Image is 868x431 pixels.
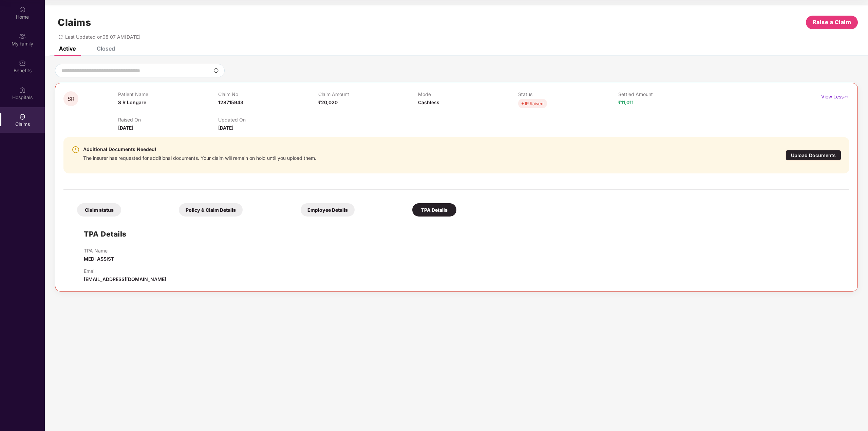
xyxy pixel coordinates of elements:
span: ₹20,020 [318,99,338,105]
p: Settled Amount [618,91,718,97]
p: Email [84,268,166,274]
p: Status [518,91,618,97]
h1: Claims [58,17,91,28]
div: Policy & Claim Details [179,203,243,217]
span: Last Updated on 08:07 AM[DATE] [65,34,140,40]
div: TPA Details [412,203,456,217]
img: svg+xml;base64,PHN2ZyBpZD0iU2VhcmNoLTMyeDMyIiB4bWxucz0iaHR0cDovL3d3dy53My5vcmcvMjAwMC9zdmciIHdpZH... [213,68,219,73]
p: Claim No [218,91,318,97]
img: svg+xml;base64,PHN2ZyBpZD0iQ2xhaW0iIHhtbG5zPSJodHRwOi8vd3d3LnczLm9yZy8yMDAwL3N2ZyIgd2lkdGg9IjIwIi... [19,113,26,120]
div: Additional Documents Needed! [83,145,316,153]
p: View Less [821,91,849,100]
p: Patient Name [118,91,218,97]
span: MEDI ASSIST [84,256,114,262]
img: svg+xml;base64,PHN2ZyBpZD0iSG9tZSIgeG1sbnM9Imh0dHA6Ly93d3cudzMub3JnLzIwMDAvc3ZnIiB3aWR0aD0iMjAiIG... [19,6,26,13]
span: redo [58,34,63,40]
img: svg+xml;base64,PHN2ZyBpZD0iV2FybmluZ18tXzI0eDI0IiBkYXRhLW5hbWU9Ildhcm5pbmcgLSAyNHgyNCIgeG1sbnM9Im... [72,146,80,154]
img: svg+xml;base64,PHN2ZyBpZD0iQmVuZWZpdHMiIHhtbG5zPSJodHRwOi8vd3d3LnczLm9yZy8yMDAwL3N2ZyIgd2lkdGg9Ij... [19,60,26,67]
div: The insurer has requested for additional documents. Your claim will remain on hold until you uplo... [83,153,316,161]
div: Active [59,45,76,52]
div: Employee Details [301,203,355,217]
div: Closed [97,45,115,52]
span: [DATE] [218,125,233,131]
img: svg+xml;base64,PHN2ZyB4bWxucz0iaHR0cDovL3d3dy53My5vcmcvMjAwMC9zdmciIHdpZHRoPSIxNyIgaGVpZ2h0PSIxNy... [844,93,849,100]
p: Raised On [118,117,218,123]
div: IR Raised [525,100,544,107]
p: Claim Amount [318,91,418,97]
button: Raise a Claim [806,16,858,29]
img: svg+xml;base64,PHN2ZyB3aWR0aD0iMjAiIGhlaWdodD0iMjAiIHZpZXdCb3g9IjAgMCAyMCAyMCIgZmlsbD0ibm9uZSIgeG... [19,33,26,40]
span: [EMAIL_ADDRESS][DOMAIN_NAME] [84,276,166,282]
span: Cashless [418,99,439,105]
p: Updated On [218,117,318,123]
span: SR [68,96,74,102]
span: S R Longare [118,99,146,105]
div: Claim status [77,203,121,217]
h1: TPA Details [84,228,127,240]
span: ₹11,011 [618,99,634,105]
p: Mode [418,91,518,97]
p: TPA Name [84,248,114,254]
img: svg+xml;base64,PHN2ZyBpZD0iSG9zcGl0YWxzIiB4bWxucz0iaHR0cDovL3d3dy53My5vcmcvMjAwMC9zdmciIHdpZHRoPS... [19,87,26,93]
span: [DATE] [118,125,133,131]
span: Raise a Claim [813,18,851,26]
span: 128715943 [218,99,243,105]
div: Upload Documents [786,150,841,161]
